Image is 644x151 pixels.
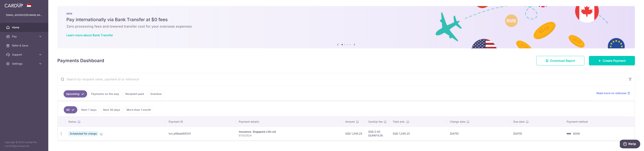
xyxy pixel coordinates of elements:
th: Payment ID [166,117,236,127]
span: Total amt. [393,120,405,124]
td: SGD 0.00 GUANYIL16 [365,127,390,140]
span: Scheduled for charge [68,131,98,136]
img: Bank Card [565,131,572,136]
a: Payments on the way [89,90,121,98]
td: SGD 1,045.25 [342,127,365,140]
td: txn_e58ea065331 [166,127,236,140]
span: CardUp fee [368,120,383,124]
span: Download Report [550,58,575,63]
a: Upcoming [64,90,87,98]
a: More than 1 month [124,106,154,113]
td: SGD 1,045.25 [390,127,447,140]
span: Amount [345,120,355,124]
h5: Pay internationally via Bank Transfer at $0 fees [66,17,626,23]
span: Charge date [450,120,465,124]
a: All [64,106,77,113]
span: Refer & Save [12,44,37,47]
a: Recipient paid [123,90,146,98]
a: Create Payment [589,56,635,65]
h6: Zero processing fees and lowered transfer cost for your overseas expenses [66,24,626,29]
span: 6006 [573,132,580,135]
span: Home [12,26,37,29]
span: Support [12,53,37,57]
a: Download Report [536,56,584,65]
th: Payment details [236,117,342,127]
p: NEW [66,12,626,15]
a: Next 7 days [79,106,99,113]
span: Due date [513,120,525,124]
p: 81303524 [239,134,339,137]
a: Overdue [148,90,164,98]
iframe: Opens a widget where you can find more information [620,140,640,149]
span: Status [68,120,76,124]
input: Search by recipient name, payment id or reference [58,73,626,85]
th: Payment method [564,117,635,127]
a: Next 30 days [101,106,123,113]
p: [EMAIL_ADDRESS][DOMAIN_NAME] [6,13,42,17]
img: CardUp [5,3,23,8]
span: Pay [12,35,37,38]
div: Insurance. Singapore Life Ltd [239,130,339,134]
span: Create Payment [603,58,626,63]
img: Bank transfer banner [57,6,635,48]
span: Settings [12,62,37,66]
a: Read more on statuses [596,91,630,95]
span: Read more on statuses [596,91,626,95]
td: [DATE] [510,127,563,140]
a: Learn more about Bank Transfer [66,33,113,37]
td: [DATE] [447,127,510,140]
h4: Payments Dashboard [57,57,104,64]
